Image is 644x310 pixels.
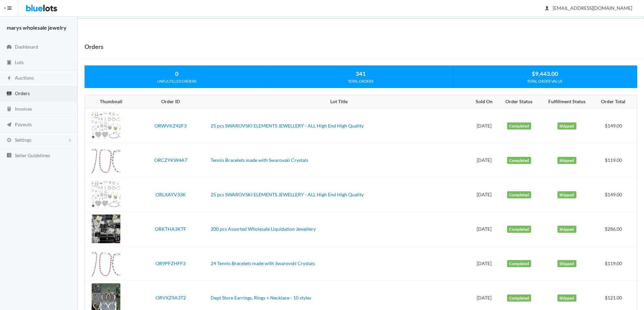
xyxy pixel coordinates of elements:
[15,106,32,112] span: Invoices
[6,44,13,51] ion-icon: speedometer
[211,226,316,232] a: 200 pcs Assorted Wholesale Liquidation Jewellery
[211,192,364,197] a: 25 pcs SWAROVSKI ELEMENTS JEWELLERY - ALL High End High Quality
[211,123,364,129] a: 25 pcs SWAROVSKI ELEMENTS JEWELLERY - ALL High End High Quality
[557,191,576,199] label: Shipped
[470,143,499,177] td: [DATE]
[507,260,531,267] label: Completed
[507,122,531,130] label: Completed
[557,226,576,233] label: Shipped
[211,157,308,163] a: Tennis Bracelets made with Swarovski Crystals
[6,106,13,113] ion-icon: calculator
[175,70,178,77] strong: 0
[85,41,103,52] h1: Orders
[470,212,499,246] td: [DATE]
[15,44,38,50] span: Dashboard
[6,122,13,128] ion-icon: paper plane
[15,137,31,143] span: Settings
[594,95,637,109] th: Order Total
[557,294,576,302] label: Shipped
[15,75,34,81] span: Auctions
[356,70,366,77] strong: 341
[15,59,24,65] span: Lots
[154,157,187,163] a: ORCZYKW4A7
[557,157,576,164] label: Shipped
[15,152,50,158] span: Seller Guidelines
[507,157,531,164] label: Completed
[6,75,13,82] ion-icon: flash
[532,70,558,77] strong: $9,443.00
[156,192,186,197] a: ORLXAYV33K
[85,95,134,109] th: Thumbnail
[507,191,531,199] label: Completed
[498,95,540,109] th: Order Status
[6,137,13,144] ion-icon: cog
[155,226,186,232] a: ORKTHA3KTF
[154,123,187,129] a: ORWVKZ42F3
[557,260,576,267] label: Shipped
[211,260,315,266] a: 24 Tennis Bracelets made with Swarovski Crystals
[6,60,13,66] ion-icon: clipboard
[15,121,32,127] span: Payouts
[156,295,186,301] a: ORVXZ9A3T2
[6,152,13,159] ion-icon: list box
[7,24,67,31] strong: marys wholesale jewelry
[470,108,499,143] td: [DATE]
[269,78,452,84] div: TOTAL ORDERS
[594,212,637,246] td: $286.00
[470,177,499,212] td: [DATE]
[208,95,470,109] th: Lot Title
[6,91,13,97] ion-icon: cash
[594,143,637,177] td: $119.00
[156,260,186,266] a: OR9PFZHFF3
[594,246,637,281] td: $119.00
[594,108,637,143] td: $149.00
[594,177,637,212] td: $149.00
[557,122,576,130] label: Shipped
[545,5,632,11] span: [EMAIL_ADDRESS][DOMAIN_NAME]
[540,95,594,109] th: Fulfillment Status
[544,5,550,12] ion-icon: person
[507,294,531,302] label: Completed
[134,95,208,109] th: Order ID
[453,78,637,84] div: TOTAL ORDER VALUE
[211,295,311,301] a: Dept Store Earrings, Rings + Necklace - 10 styles
[507,226,531,233] label: Completed
[470,246,499,281] td: [DATE]
[470,95,499,109] th: Sold On
[85,78,268,84] div: UNFULFILLED ORDERS
[15,90,30,96] span: Orders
